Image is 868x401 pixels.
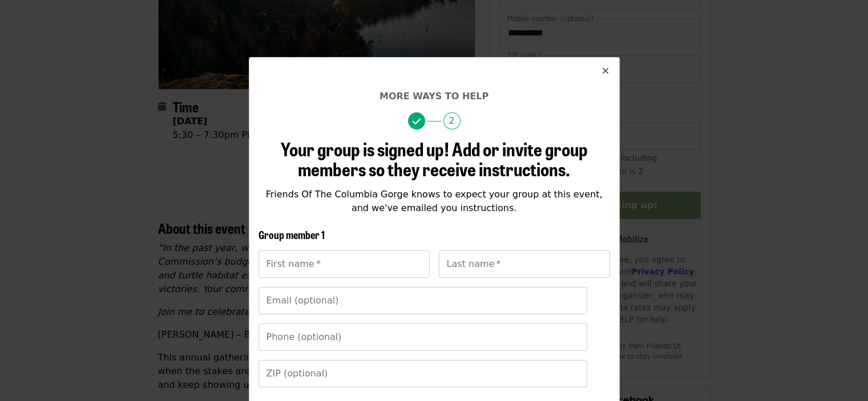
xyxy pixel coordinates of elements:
input: Phone (optional) [259,323,587,351]
button: Close [592,58,619,85]
input: Email (optional) [259,287,587,314]
input: First name [259,250,430,278]
span: Your group is signed up! Add or invite group members so they receive instructions. [281,135,588,182]
input: ZIP (optional) [259,360,587,387]
span: 2 [443,112,461,129]
i: check icon [413,116,421,127]
span: More ways to help [380,91,488,102]
span: Group member 1 [259,227,325,242]
input: Last name [439,250,610,278]
span: Friends Of The Columbia Gorge knows to expect your group at this event, and we've emailed you ins... [266,189,603,213]
i: times icon [602,66,609,76]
